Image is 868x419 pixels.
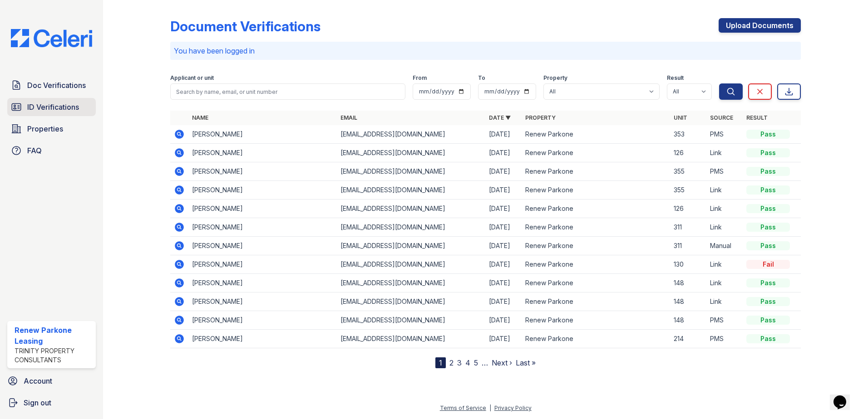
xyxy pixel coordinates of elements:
img: CE_Logo_Blue-a8612792a0a2168367f1c8372b55b34899dd931a85d93a1a3d3e32e68fde9ad4.png [4,29,99,47]
td: [EMAIL_ADDRESS][DOMAIN_NAME] [337,255,485,274]
td: Renew Parkone [522,292,670,311]
label: From [413,74,427,82]
a: Name [192,114,208,121]
td: Renew Parkone [522,237,670,255]
td: Link [706,274,743,292]
td: [EMAIL_ADDRESS][DOMAIN_NAME] [337,311,485,330]
td: Renew Parkone [522,125,670,144]
td: Renew Parkone [522,274,670,292]
div: Document Verifications [170,18,321,34]
div: Pass [746,316,790,325]
label: To [478,74,485,82]
td: 311 [670,237,706,255]
td: [PERSON_NAME] [188,292,337,311]
td: [DATE] [485,292,522,311]
div: Pass [746,130,790,139]
td: [PERSON_NAME] [188,311,337,330]
td: [EMAIL_ADDRESS][DOMAIN_NAME] [337,181,485,200]
a: Doc Verifications [7,76,96,94]
td: Link [706,200,743,218]
td: [DATE] [485,311,522,330]
label: Property [543,74,567,82]
span: Sign out [24,397,51,408]
td: Renew Parkone [522,200,670,218]
a: 5 [474,358,478,367]
div: Pass [746,185,790,195]
td: [PERSON_NAME] [188,144,337,162]
td: [EMAIL_ADDRESS][DOMAIN_NAME] [337,200,485,218]
div: Pass [746,204,790,213]
a: Account [4,372,99,390]
td: [PERSON_NAME] [188,218,337,237]
td: [EMAIL_ADDRESS][DOMAIN_NAME] [337,162,485,181]
td: Renew Parkone [522,162,670,181]
td: [DATE] [485,274,522,292]
td: [DATE] [485,144,522,162]
td: [DATE] [485,181,522,200]
td: [EMAIL_ADDRESS][DOMAIN_NAME] [337,144,485,162]
span: ID Verifications [27,102,79,112]
a: Properties [7,120,96,138]
td: Renew Parkone [522,144,670,162]
a: 3 [457,358,462,367]
td: Link [706,255,743,274]
td: [PERSON_NAME] [188,274,337,292]
a: Privacy Policy [494,404,532,411]
td: 214 [670,330,706,348]
td: Renew Parkone [522,181,670,200]
td: [DATE] [485,162,522,181]
label: Applicant or unit [170,74,214,82]
div: Trinity Property Consultants [15,346,92,365]
a: Next › [492,358,512,367]
td: 148 [670,274,706,292]
td: 355 [670,181,706,200]
div: 1 [435,357,446,368]
td: 148 [670,292,706,311]
span: Doc Verifications [27,80,86,91]
a: Source [710,114,733,121]
span: Properties [27,123,63,134]
td: [EMAIL_ADDRESS][DOMAIN_NAME] [337,274,485,292]
td: [EMAIL_ADDRESS][DOMAIN_NAME] [337,218,485,237]
td: [PERSON_NAME] [188,125,337,144]
td: [EMAIL_ADDRESS][DOMAIN_NAME] [337,292,485,311]
td: [DATE] [485,237,522,255]
a: Unit [674,114,687,121]
a: Date ▼ [489,114,511,121]
span: … [482,357,488,368]
iframe: chat widget [830,383,859,410]
td: 311 [670,218,706,237]
td: PMS [706,311,743,330]
td: [DATE] [485,330,522,348]
td: 353 [670,125,706,144]
a: FAQ [7,141,96,160]
a: Terms of Service [440,404,486,411]
td: 355 [670,162,706,181]
div: Pass [746,241,790,250]
a: Email [340,114,357,121]
td: [DATE] [485,218,522,237]
td: [EMAIL_ADDRESS][DOMAIN_NAME] [337,330,485,348]
td: [DATE] [485,255,522,274]
div: Pass [746,297,790,306]
a: Upload Documents [719,18,801,33]
div: Pass [746,223,790,232]
td: Renew Parkone [522,330,670,348]
td: [EMAIL_ADDRESS][DOMAIN_NAME] [337,237,485,255]
div: | [489,404,491,411]
div: Fail [746,260,790,269]
a: Last » [516,358,536,367]
td: PMS [706,330,743,348]
label: Result [667,74,684,82]
td: Link [706,292,743,311]
a: Sign out [4,394,99,412]
td: Link [706,181,743,200]
span: FAQ [27,145,42,156]
a: Property [525,114,556,121]
td: [PERSON_NAME] [188,237,337,255]
a: 4 [465,358,470,367]
td: [PERSON_NAME] [188,181,337,200]
td: 126 [670,200,706,218]
td: PMS [706,162,743,181]
div: Pass [746,278,790,287]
